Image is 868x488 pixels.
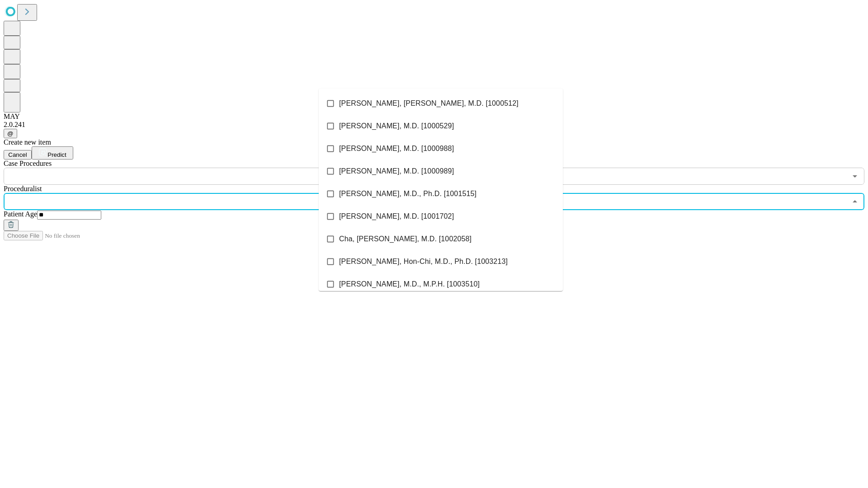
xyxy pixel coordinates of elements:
[849,170,861,183] button: Open
[339,98,519,109] span: [PERSON_NAME], [PERSON_NAME], M.D. [1000512]
[339,188,476,199] span: [PERSON_NAME], M.D., Ph.D. [1001515]
[4,150,32,160] button: Cancel
[339,234,472,244] span: Cha, [PERSON_NAME], M.D. [1002058]
[32,146,73,160] button: Predict
[8,151,27,158] span: Cancel
[339,121,454,131] span: [PERSON_NAME], M.D. [1000529]
[849,195,861,208] button: Close
[47,151,66,158] span: Predict
[339,279,480,290] span: [PERSON_NAME], M.D., M.P.H. [1003510]
[4,113,864,121] div: MAY
[4,185,42,192] span: Proceduralist
[339,256,508,267] span: [PERSON_NAME], Hon-Chi, M.D., Ph.D. [1003213]
[7,130,14,137] span: @
[4,210,37,218] span: Patient Age
[4,129,17,138] button: @
[339,166,454,177] span: [PERSON_NAME], M.D. [1000989]
[339,211,454,222] span: [PERSON_NAME], M.D. [1001702]
[339,143,454,154] span: [PERSON_NAME], M.D. [1000988]
[4,121,864,129] div: 2.0.241
[4,160,52,167] span: Scheduled Procedure
[4,138,51,146] span: Create new item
